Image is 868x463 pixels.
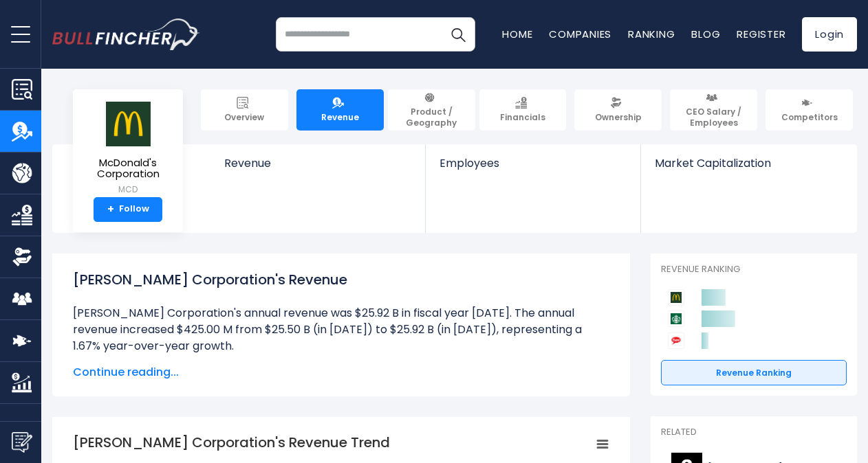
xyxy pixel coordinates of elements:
[321,112,359,123] span: Revenue
[574,89,662,131] a: Ownership
[676,106,751,128] span: CEO Salary / Employees
[661,264,847,275] p: Revenue Ranking
[655,157,842,170] span: Market Capitalization
[440,157,626,170] span: Employees
[73,305,609,354] li: [PERSON_NAME] Corporation's annual revenue was $25.92 B in fiscal year [DATE]. The annual revenue...
[84,157,172,180] span: McDonald's Corporation
[500,112,545,123] span: Financials
[661,360,847,386] a: Revenue Ranking
[224,112,264,123] span: Overview
[668,332,684,349] img: Yum! Brands competitors logo
[668,289,684,306] img: McDonald's Corporation competitors logo
[83,100,173,197] a: McDonald's Corporation MCD
[628,27,675,41] a: Ranking
[296,89,384,131] a: Revenue
[210,144,426,193] a: Revenue
[201,89,288,131] a: Overview
[737,27,785,41] a: Register
[73,433,390,452] tspan: [PERSON_NAME] Corporation's Revenue Trend
[781,112,838,123] span: Competitors
[766,89,853,131] a: Competitors
[52,19,200,50] a: Go to homepage
[502,27,532,41] a: Home
[84,183,172,196] small: MCD
[441,17,475,52] button: Search
[394,106,469,128] span: Product / Geography
[641,144,856,193] a: Market Capitalization
[94,197,162,222] a: +Follow
[479,89,567,131] a: Financials
[224,157,412,170] span: Revenue
[549,27,611,41] a: Companies
[388,89,475,131] a: Product / Geography
[426,144,640,193] a: Employees
[73,269,609,290] h1: [PERSON_NAME] Corporation's Revenue
[661,427,847,438] p: Related
[52,19,200,50] img: bullfincher logo
[691,27,720,41] a: Blog
[670,89,757,131] a: CEO Salary / Employees
[107,203,114,216] strong: +
[12,247,32,267] img: Ownership
[668,310,684,327] img: Starbucks Corporation competitors logo
[802,17,857,52] a: Login
[595,112,642,123] span: Ownership
[73,364,609,381] span: Continue reading...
